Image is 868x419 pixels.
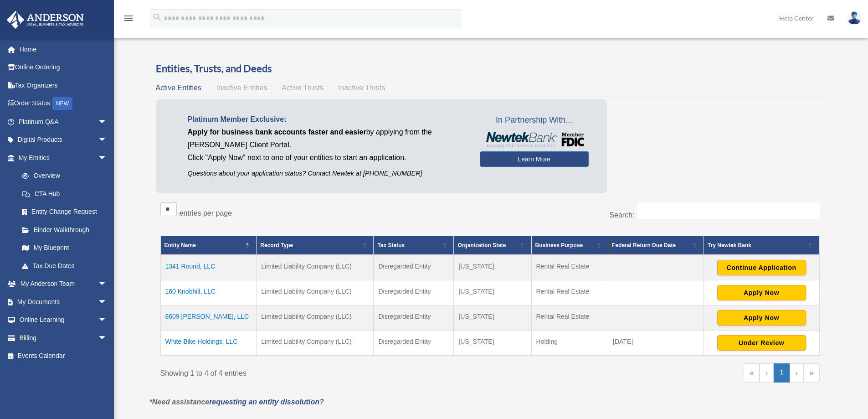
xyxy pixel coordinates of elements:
[123,13,134,24] i: menu
[209,398,319,406] a: requesting an entity dissolution
[6,94,121,113] a: Order StatusNEW
[790,363,804,383] a: Next
[13,203,116,221] a: Entity Change Request
[282,84,324,92] span: Active Trusts
[160,305,257,331] td: 8609 [PERSON_NAME], LLC
[717,335,806,351] button: Under Review
[98,149,116,167] span: arrow_drop_down
[216,84,267,92] span: Inactive Entities
[454,236,531,255] th: Organization State: Activate to sort
[98,329,116,347] span: arrow_drop_down
[484,132,584,147] img: NewtekBankLogoSM.png
[6,275,121,293] a: My Anderson Teamarrow_drop_down
[531,331,608,356] td: Holding
[608,331,704,356] td: [DATE]
[4,11,87,29] img: Anderson Advisors Platinum Portal
[531,236,608,255] th: Business Purpose: Activate to sort
[13,239,116,257] a: My Blueprint
[535,242,583,248] span: Business Purpose
[257,255,374,280] td: Limited Liability Company (LLC)
[149,398,324,406] em: *Need assistance ?
[454,255,531,280] td: [US_STATE]
[6,131,121,149] a: Digital Productsarrow_drop_down
[188,113,466,126] p: Platinum Member Exclusive:
[531,305,608,331] td: Rental Real Estate
[98,311,116,330] span: arrow_drop_down
[98,131,116,150] span: arrow_drop_down
[188,128,366,136] span: Apply for business bank accounts faster and easier
[6,311,121,329] a: Online Learningarrow_drop_down
[156,62,824,76] h3: Entities, Trusts, and Deeds
[454,305,531,331] td: [US_STATE]
[717,260,806,275] button: Continue Application
[531,280,608,305] td: Rental Real Estate
[160,363,483,380] div: Showing 1 to 4 of 4 entries
[13,257,116,275] a: Tax Due Dates
[717,285,806,300] button: Apply Now
[608,236,704,255] th: Federal Return Due Date: Activate to sort
[6,329,121,347] a: Billingarrow_drop_down
[188,126,466,151] p: by applying from the [PERSON_NAME] Client Portal.
[188,151,466,164] p: Click "Apply Now" next to one of your entities to start an application.
[612,242,676,248] span: Federal Return Due Date
[13,221,116,239] a: Binder Walkthrough
[704,236,819,255] th: Try Newtek Bank : Activate to sort
[6,58,121,77] a: Online Ordering
[374,331,454,356] td: Disregarded Entity
[774,363,790,383] a: 1
[257,236,374,255] th: Record Type: Activate to sort
[98,113,116,131] span: arrow_drop_down
[164,242,196,248] span: Entity Name
[123,16,134,24] a: menu
[160,280,257,305] td: 160 Knobhill, LLC
[744,363,760,383] a: First
[257,305,374,331] td: Limited Liability Company (LLC)
[480,151,589,167] a: Learn More
[160,331,257,356] td: White Bike Holdings, LLC
[377,242,405,248] span: Tax Status
[188,168,466,179] p: Questions about your application status? Contact Newtek at [PHONE_NUMBER]
[98,275,116,294] span: arrow_drop_down
[6,293,121,311] a: My Documentsarrow_drop_down
[13,167,112,185] a: Overview
[374,305,454,331] td: Disregarded Entity
[717,310,806,326] button: Apply Now
[374,255,454,280] td: Disregarded Entity
[160,236,257,255] th: Entity Name: Activate to invert sorting
[6,347,121,365] a: Events Calendar
[531,255,608,280] td: Rental Real Estate
[708,240,806,251] div: Try Newtek Bank
[480,113,589,128] span: In Partnership With...
[804,363,820,383] a: Last
[6,149,116,167] a: My Entitiesarrow_drop_down
[760,363,774,383] a: Previous
[257,280,374,305] td: Limited Liability Company (LLC)
[160,255,257,280] td: 1341 Round, LLC
[156,84,201,92] span: Active Entities
[454,280,531,305] td: [US_STATE]
[338,84,385,92] span: Inactive Trusts
[257,331,374,356] td: Limited Liability Company (LLC)
[180,209,232,217] label: entries per page
[6,76,121,94] a: Tax Organizers
[374,236,454,255] th: Tax Status: Activate to sort
[374,280,454,305] td: Disregarded Entity
[260,242,293,248] span: Record Type
[6,40,121,58] a: Home
[847,11,861,25] img: User Pic
[6,113,121,131] a: Platinum Q&Aarrow_drop_down
[98,293,116,311] span: arrow_drop_down
[52,97,72,110] div: NEW
[454,331,531,356] td: [US_STATE]
[13,185,116,203] a: CTA Hub
[152,12,162,22] i: search
[609,211,634,219] label: Search:
[457,242,506,248] span: Organization State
